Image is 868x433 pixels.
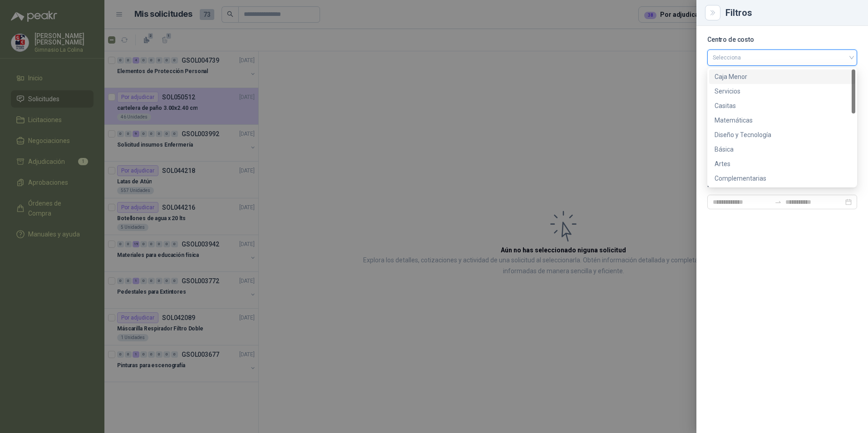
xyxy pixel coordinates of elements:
[774,198,782,206] span: to
[709,142,855,157] div: Básica
[709,113,855,128] div: Matemáticas
[715,144,850,154] div: Básica
[709,157,855,171] div: Artes
[709,171,855,186] div: Complementarias
[715,159,850,169] div: Artes
[715,115,850,125] div: Matemáticas
[707,37,857,42] p: Centro de costo
[709,128,855,142] div: Diseño y Tecnología
[715,130,850,140] div: Diseño y Tecnología
[709,98,855,113] div: Casitas
[709,84,855,98] div: Servicios
[715,173,850,183] div: Complementarias
[707,182,857,187] p: Fecha de creación
[715,101,850,111] div: Casitas
[774,198,782,206] span: swap-right
[707,7,718,18] button: Close
[725,8,857,17] div: Filtros
[715,72,850,82] div: Caja Menor
[715,86,850,96] div: Servicios
[709,69,855,84] div: Caja Menor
